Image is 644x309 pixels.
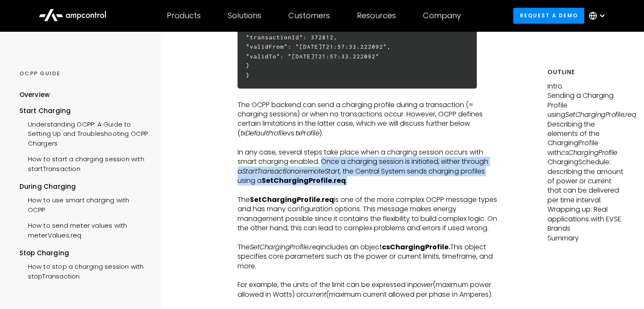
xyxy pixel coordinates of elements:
[19,90,50,99] div: Overview
[547,120,625,158] p: Describing the elements of the ChargingProfile with
[238,299,503,309] p: ‍
[413,280,433,290] em: power
[547,68,625,77] h5: Outline
[19,191,148,217] a: How to use smart charging with OCPP
[423,11,461,20] div: Company
[296,128,320,138] em: txProfile
[238,195,503,233] p: The is one of the more complex OCPP message types and has many configuration options. This messag...
[547,91,625,119] p: Sending a Charging Profile using
[19,182,148,191] div: During Charging
[238,138,503,147] p: ‍
[547,157,625,205] p: ChargingSchedule: describing the amount of power or current that can be delivered per time interval.
[19,258,148,283] a: How to stop a charging session with stopTransaction
[240,128,287,138] em: txDefaultProfile
[565,110,636,119] em: SetChargingProfile.req
[19,106,148,116] div: Start Charging
[238,148,503,186] p: In any case, several steps take place when a charging session occurs with smart charging enabled....
[513,8,584,23] a: Request a demo
[228,11,261,20] div: Solutions
[167,11,201,20] div: Products
[19,150,148,176] a: How to start a charging session with startTransaction
[19,116,148,150] a: Understanding OCPP: A Guide to Setting Up and Troubleshooting OCPP Chargers
[238,100,503,138] p: The OCPP backend can send a charging profile during a transaction (= charging sessions) or when n...
[262,176,346,185] strong: SetChargingProfile.req
[301,166,340,176] em: remoteStart
[238,233,503,242] p: ‍
[238,91,503,100] p: ‍
[288,11,330,20] div: Customers
[561,148,617,157] em: csChargingProfile
[19,70,148,77] div: OCPP GUIDE
[19,90,50,106] a: Overview
[357,11,396,20] div: Resources
[547,82,625,91] p: Intro
[242,166,295,176] em: StartTransaction
[382,242,450,252] strong: csChargingProfile.
[250,242,321,252] em: SetChargingProfile.req
[238,271,503,280] p: ‍
[547,234,625,243] p: Summary
[250,195,334,204] strong: SetChargingProfile.req
[303,290,326,299] em: current
[238,243,503,271] p: The includes an object This object specifies core parameters such as the power or current limits,...
[19,217,148,242] a: How to send meter values with meterValues.req
[238,280,503,299] p: For example, the units of the limit can be expressed in (maximum power allowed in Watts) or (maxi...
[19,248,148,258] div: Stop Charging
[547,205,625,233] p: Wrapping up: Real applications with EVSE Brands
[238,185,503,195] p: ‍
